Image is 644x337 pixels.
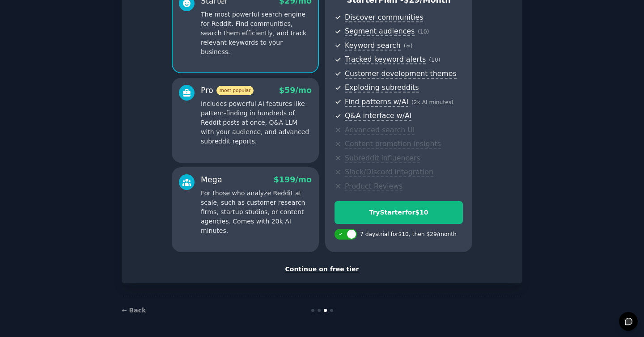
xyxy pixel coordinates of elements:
span: Segment audiences [345,27,415,36]
span: ( 10 ) [418,29,429,35]
span: Product Reviews [345,182,402,191]
span: Discover communities [345,13,423,22]
span: Exploding subreddits [345,83,419,93]
div: Continue on free tier [131,265,513,274]
span: Advanced search UI [345,126,415,135]
p: The most powerful search engine for Reddit. Find communities, search them efficiently, and track ... [201,10,312,57]
span: most popular [216,86,254,95]
span: Find patterns w/AI [345,97,408,107]
span: Customer development themes [345,69,457,79]
p: For those who analyze Reddit at scale, such as customer research firms, startup studios, or conte... [201,189,312,236]
span: $ 199 /mo [274,175,312,184]
span: $ 59 /mo [279,86,312,95]
span: Slack/Discord integration [345,168,433,177]
span: Subreddit influencers [345,154,420,163]
div: Mega [201,174,222,185]
span: ( ∞ ) [404,43,413,49]
button: TryStarterfor$10 [335,201,463,224]
span: Keyword search [345,41,401,51]
div: Try Starter for $10 [335,208,462,217]
a: ← Back [122,307,146,314]
p: Includes powerful AI features like pattern-finding in hundreds of Reddit posts at once, Q&A LLM w... [201,99,312,146]
span: Tracked keyword alerts [345,55,426,64]
span: ( 2k AI minutes ) [411,99,453,105]
div: 7 days trial for $10 , then $ 29 /month [360,231,457,239]
div: Pro [201,85,254,96]
span: ( 10 ) [429,57,440,63]
span: Content promotion insights [345,139,441,149]
span: Q&A interface w/AI [345,111,411,121]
